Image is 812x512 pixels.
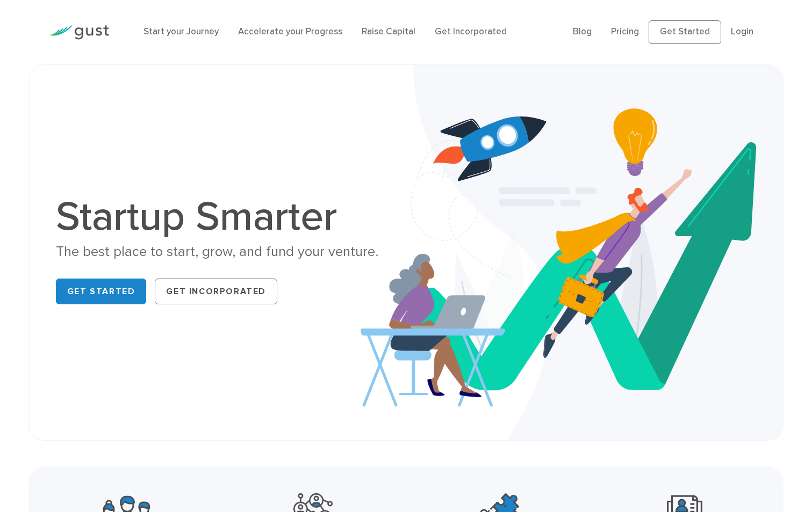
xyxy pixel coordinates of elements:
h1: Startup Smarter [56,196,398,237]
img: Startup Smarter Hero [361,65,784,440]
a: Accelerate your Progress [238,26,342,37]
a: Get Started [56,279,147,304]
a: Blog [573,26,592,37]
a: Raise Capital [362,26,415,37]
img: Gust Logo [49,25,109,40]
a: Start your Journey [143,26,219,37]
a: Get Incorporated [155,279,277,304]
a: Get Started [649,20,721,44]
a: Login [731,26,753,37]
div: The best place to start, grow, and fund your venture. [56,243,398,261]
a: Pricing [611,26,639,37]
a: Get Incorporated [435,26,507,37]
